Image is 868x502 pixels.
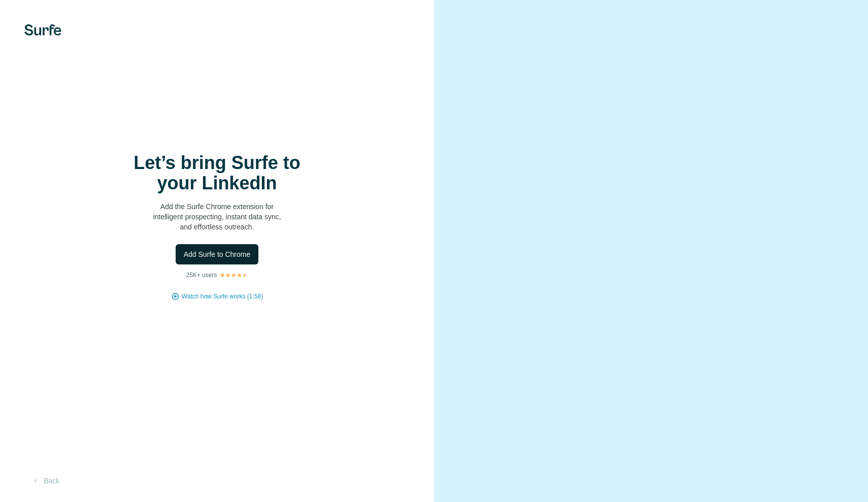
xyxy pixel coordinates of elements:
[116,153,319,193] h1: Let’s bring Surfe to your LinkedIn
[182,292,263,301] button: Watch how Surfe works (1:58)
[176,244,259,264] button: Add Surfe to Chrome
[24,24,61,36] img: Surfe's logo
[186,271,217,280] p: 25K+ users
[116,202,319,232] p: Add the Surfe Chrome extension for intelligent prospecting, instant data sync, and effortless out...
[24,472,66,490] button: Back
[184,249,251,259] span: Add Surfe to Chrome
[219,272,248,278] img: Rating Stars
